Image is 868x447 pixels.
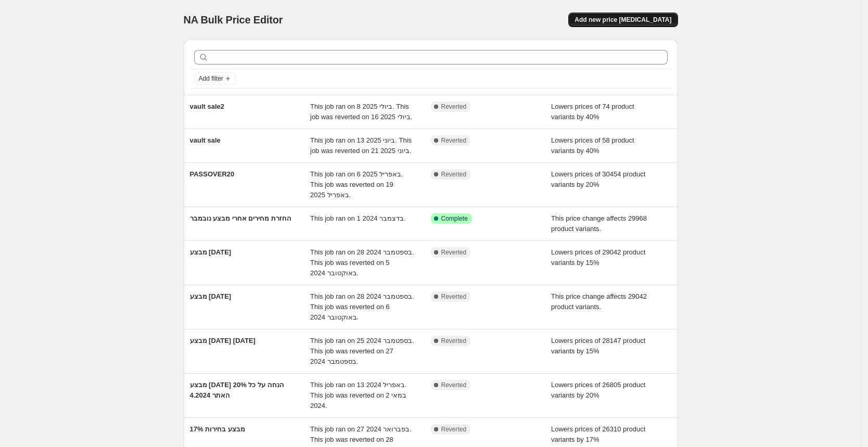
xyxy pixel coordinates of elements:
[310,337,414,365] span: This job ran on 25 בספטמבר 2024. This job was reverted on 27 בספטמבר 2024.
[190,170,235,178] span: PASSOVER20
[441,337,467,345] span: Reverted
[190,337,256,344] span: מבצע [DATE] [DATE]
[194,72,236,85] button: Add filter
[190,214,291,222] span: החזרת מחירים אחרי מבצע נובמבר
[551,292,647,311] span: This price change affects 29042 product variants.
[551,170,645,188] span: Lowers prices of 30454 product variants by 20%
[184,14,283,25] span: NA Bulk Price Editor
[441,136,467,145] span: Reverted
[190,136,221,144] span: vault sale
[310,381,407,410] span: This job ran on 13 באפריל 2024. This job was reverted on 2 במאי 2024.
[551,381,645,399] span: Lowers prices of 26805 product variants by 20%
[441,170,467,178] span: Reverted
[441,425,467,433] span: Reverted
[551,214,647,233] span: This price change affects 29968 product variants.
[190,381,284,399] span: מבצע [DATE] 20% הנחה על כל האתר 4.2024
[190,103,225,110] span: vault sale2
[551,337,645,355] span: Lowers prices of 28147 product variants by 15%
[190,248,232,256] span: מבצע [DATE]
[575,16,671,24] span: Add new price [MEDICAL_DATA]
[441,103,467,111] span: Reverted
[441,292,467,301] span: Reverted
[310,248,414,277] span: This job ran on 28 בספטמבר 2024. This job was reverted on 5 באוקטובר 2024.
[310,136,412,155] span: This job ran on 13 ביוני 2025. This job was reverted on 21 ביוני 2025.
[441,214,468,223] span: Complete
[551,103,634,121] span: Lowers prices of 74 product variants by 40%
[310,292,414,321] span: This job ran on 28 בספטמבר 2024. This job was reverted on 6 באוקטובר 2024.
[310,170,403,199] span: This job ran on 6 באפריל 2025. This job was reverted on 19 באפריל 2025.
[310,214,406,222] span: This job ran on 1 בדצמבר 2024.
[190,425,245,433] span: מבצע בחירות 17%
[441,381,467,389] span: Reverted
[551,425,645,443] span: Lowers prices of 26310 product variants by 17%
[551,136,634,155] span: Lowers prices of 58 product variants by 40%
[310,103,412,121] span: This job ran on 8 ביולי 2025. This job was reverted on 16 ביולי 2025.
[568,12,678,27] button: Add new price [MEDICAL_DATA]
[441,248,467,257] span: Reverted
[199,74,223,83] span: Add filter
[190,292,232,300] span: מבצע [DATE]
[551,248,645,266] span: Lowers prices of 29042 product variants by 15%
